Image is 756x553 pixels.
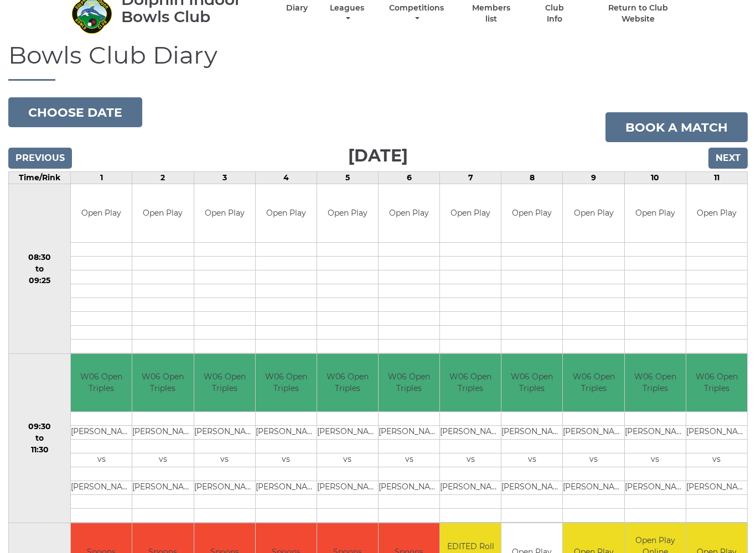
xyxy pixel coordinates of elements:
[132,482,193,495] td: [PERSON_NAME]
[501,173,563,185] td: 8
[563,482,624,495] td: [PERSON_NAME]
[440,185,501,243] td: Open Play
[71,354,132,413] td: W06 Open Triples
[686,454,747,468] td: vs
[194,173,255,185] td: 3
[194,454,255,468] td: vs
[255,173,317,185] td: 4
[8,148,72,169] input: Previous
[625,482,686,495] td: [PERSON_NAME]
[379,482,439,495] td: [PERSON_NAME]
[256,482,317,495] td: [PERSON_NAME]
[317,454,378,468] td: vs
[625,426,686,440] td: [PERSON_NAME]
[71,185,132,243] td: Open Play
[8,98,142,128] button: Choose date
[132,173,194,185] td: 2
[9,173,71,185] td: Time/Rink
[132,454,193,468] td: vs
[256,185,317,243] td: Open Play
[605,113,748,143] a: Book a match
[194,482,255,495] td: [PERSON_NAME]
[317,482,378,495] td: [PERSON_NAME]
[625,354,686,413] td: W06 Open Triples
[501,482,562,495] td: [PERSON_NAME]
[686,173,747,185] td: 11
[256,354,317,413] td: W06 Open Triples
[563,426,624,440] td: [PERSON_NAME]
[386,3,447,25] a: Competitions
[317,354,378,413] td: W06 Open Triples
[379,426,439,440] td: [PERSON_NAME]
[686,354,747,413] td: W06 Open Triples
[256,426,317,440] td: [PERSON_NAME]
[563,185,624,243] td: Open Play
[256,454,317,468] td: vs
[440,482,501,495] td: [PERSON_NAME]
[501,185,562,243] td: Open Play
[563,454,624,468] td: vs
[317,426,378,440] td: [PERSON_NAME]
[317,185,378,243] td: Open Play
[379,173,440,185] td: 6
[194,185,255,243] td: Open Play
[286,3,308,14] a: Diary
[379,454,439,468] td: vs
[379,354,439,413] td: W06 Open Triples
[466,3,517,25] a: Members list
[194,426,255,440] td: [PERSON_NAME]
[440,173,501,185] td: 7
[8,42,748,81] h1: Bowls Club Diary
[9,185,71,354] td: 08:30 to 09:25
[440,426,501,440] td: [PERSON_NAME]
[563,354,624,413] td: W06 Open Triples
[501,426,562,440] td: [PERSON_NAME]
[625,454,686,468] td: vs
[71,482,132,495] td: [PERSON_NAME]
[536,3,572,25] a: Club Info
[501,354,562,413] td: W06 Open Triples
[71,426,132,440] td: [PERSON_NAME]
[624,173,686,185] td: 10
[132,354,193,413] td: W06 Open Triples
[625,185,686,243] td: Open Play
[501,454,562,468] td: vs
[71,454,132,468] td: vs
[592,3,685,25] a: Return to Club Website
[440,454,501,468] td: vs
[194,354,255,413] td: W06 Open Triples
[71,173,132,185] td: 1
[563,173,624,185] td: 9
[686,185,747,243] td: Open Play
[9,354,71,524] td: 09:30 to 11:30
[686,482,747,495] td: [PERSON_NAME]
[440,354,501,413] td: W06 Open Triples
[686,426,747,440] td: [PERSON_NAME]
[708,148,748,169] input: Next
[327,3,367,25] a: Leagues
[379,185,439,243] td: Open Play
[317,173,378,185] td: 5
[132,426,193,440] td: [PERSON_NAME]
[132,185,193,243] td: Open Play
